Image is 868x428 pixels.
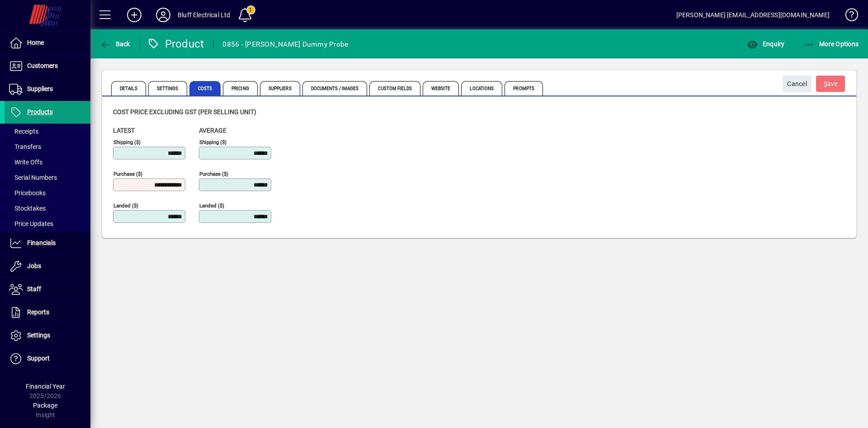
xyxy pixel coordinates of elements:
[5,185,90,201] a: Pricebooks
[839,2,857,31] a: Knowledge Base
[199,171,228,177] mat-label: Purchase ($)
[5,154,90,170] a: Write Offs
[302,81,368,96] span: Documents / Images
[199,139,226,145] mat-label: Shipping ($)
[120,7,149,23] button: Add
[802,36,861,52] button: More Options
[9,174,57,181] span: Serial Numbers
[199,127,226,134] span: Average
[27,262,41,269] span: Jobs
[5,32,90,54] a: Home
[113,139,141,145] mat-label: Shipping ($)
[113,202,138,209] mat-label: Landed ($)
[26,383,65,390] span: Financial Year
[27,39,44,46] span: Home
[9,143,41,150] span: Transfers
[5,324,90,347] a: Settings
[9,205,46,212] span: Stocktakes
[747,40,784,48] span: Enquiry
[33,402,57,409] span: Package
[5,170,90,185] a: Serial Numbers
[113,127,135,134] span: Latest
[369,81,420,96] span: Custom Fields
[113,171,142,177] mat-label: Purchase ($)
[149,7,178,23] button: Profile
[178,8,231,22] div: Bluff Electrical Ltd
[505,81,543,96] span: Prompts
[113,108,256,115] span: Cost price excluding GST (per selling unit)
[27,355,50,362] span: Support
[222,37,348,52] div: 0856 - [PERSON_NAME] Dummy Probe
[223,81,258,96] span: Pricing
[423,81,459,96] span: Website
[260,81,300,96] span: Suppliers
[199,202,224,209] mat-label: Landed ($)
[9,189,46,197] span: Pricebooks
[27,62,58,69] span: Customers
[5,216,90,231] a: Price Updates
[27,85,53,92] span: Suppliers
[783,76,811,92] button: Cancel
[5,201,90,216] a: Stocktakes
[27,239,56,246] span: Financials
[676,8,830,22] div: [PERSON_NAME] [EMAIL_ADDRESS][DOMAIN_NAME]
[9,220,53,227] span: Price Updates
[189,81,221,96] span: Costs
[5,78,90,101] a: Suppliers
[804,40,859,48] span: More Options
[98,36,132,52] button: Back
[5,55,90,77] a: Customers
[147,37,204,51] div: Product
[5,255,90,278] a: Jobs
[5,139,90,154] a: Transfers
[148,81,187,96] span: Settings
[5,124,90,139] a: Receipts
[90,36,140,52] app-page-header-button: Back
[27,108,53,115] span: Products
[111,81,146,96] span: Details
[461,81,502,96] span: Locations
[5,301,90,324] a: Reports
[100,40,130,48] span: Back
[27,285,41,293] span: Staff
[5,232,90,255] a: Financials
[816,76,845,92] button: Save
[824,80,827,87] span: S
[745,36,787,52] button: Enquiry
[824,77,838,91] span: ave
[9,128,38,135] span: Receipts
[5,278,90,301] a: Staff
[787,77,807,91] span: Cancel
[5,347,90,370] a: Support
[27,308,49,316] span: Reports
[9,159,42,166] span: Write Offs
[27,332,50,339] span: Settings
